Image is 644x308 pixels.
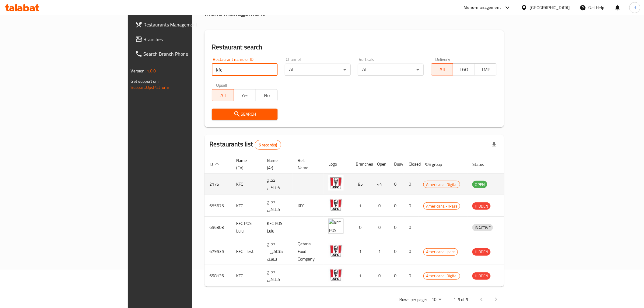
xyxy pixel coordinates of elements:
[404,238,418,265] td: 0
[358,64,424,76] div: All
[324,155,351,173] th: Logo
[372,195,389,217] td: 0
[372,155,389,173] th: Open
[267,157,285,171] span: Name (Ar)
[404,217,418,238] td: 0
[472,161,492,168] span: Status
[255,140,281,150] div: Total records count
[212,64,278,76] input: Search for restaurant name or ID..
[389,265,404,287] td: 0
[217,110,273,118] span: Search
[328,267,344,282] img: KFC
[262,217,293,238] td: KFC POS Lulu
[147,67,156,75] span: 1.0.0
[231,173,262,195] td: KFC
[215,91,232,100] span: All
[404,195,418,217] td: 0
[131,77,159,85] span: Get support on:
[255,142,281,148] span: 5 record(s)
[131,83,170,91] a: Support.OpsPlatform
[429,295,444,304] div: Rows per page:
[389,217,404,238] td: 0
[372,217,389,238] td: 0
[258,91,275,100] span: No
[231,195,262,217] td: KFC
[328,219,344,234] img: KFC POS Lulu
[472,224,493,231] span: INACTIVE
[236,91,254,100] span: Yes
[209,140,281,150] h2: Restaurants list
[262,173,293,195] td: دجاج كنتاكى
[351,155,372,173] th: Branches
[372,173,389,195] td: 44
[472,181,487,188] div: OPEN
[633,4,636,11] span: H
[298,157,316,171] span: Ref. Name
[212,43,497,52] h2: Restaurant search
[234,89,256,101] button: Yes
[205,155,521,287] table: enhanced table
[372,265,389,287] td: 0
[144,21,230,28] span: Restaurants Management
[472,272,491,279] span: HIDDEN
[500,155,521,173] th: Action
[293,238,324,265] td: Qataria Food Company
[472,202,491,210] div: HIDDEN
[328,175,344,191] img: KFC
[478,65,495,74] span: TMP
[472,248,491,256] div: HIDDEN
[530,4,570,11] div: [GEOGRAPHIC_DATA]
[236,157,255,171] span: Name (En)
[435,57,450,61] label: Delivery
[389,173,404,195] td: 0
[372,238,389,265] td: 1
[212,89,234,101] button: All
[399,296,427,303] p: Rows per page:
[231,265,262,287] td: KFC
[351,265,372,287] td: 1
[256,89,278,101] button: No
[472,224,493,231] div: INACTIVE
[424,272,460,279] span: Americana-Digital
[424,248,458,255] span: Americana-Ipass
[231,217,262,238] td: KFC POS Lulu
[475,63,497,75] button: TMP
[262,195,293,217] td: دجاج كنتاكى
[351,195,372,217] td: 1
[404,173,418,195] td: 0
[328,243,344,258] img: KFC- Test
[453,296,468,303] p: 1-5 of 5
[209,161,221,168] span: ID
[424,203,460,210] span: Americana - IPass
[351,173,372,195] td: 85
[262,265,293,287] td: دجاج كنتاكى
[431,63,453,75] button: All
[262,238,293,265] td: دجاج كنتاكى - تيست
[293,195,324,217] td: KFC
[404,265,418,287] td: 0
[231,238,262,265] td: KFC- Test
[487,138,502,152] div: Export file
[472,248,491,255] span: HIDDEN
[131,67,146,75] span: Version:
[389,195,404,217] td: 0
[144,50,230,58] span: Search Branch Phone
[423,161,450,168] span: POS group
[389,155,404,173] th: Busy
[285,64,351,76] div: All
[434,65,451,74] span: All
[464,4,501,11] div: Menu-management
[130,32,235,47] a: Branches
[456,65,473,74] span: TGO
[351,217,372,238] td: 0
[351,238,372,265] td: 1
[130,17,235,32] a: Restaurants Management
[328,197,344,212] img: KFC
[453,63,475,75] button: TGO
[404,155,418,173] th: Closed
[424,181,460,188] span: Americana-Digital
[472,181,487,188] span: OPEN
[212,109,278,120] button: Search
[472,203,491,210] span: HIDDEN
